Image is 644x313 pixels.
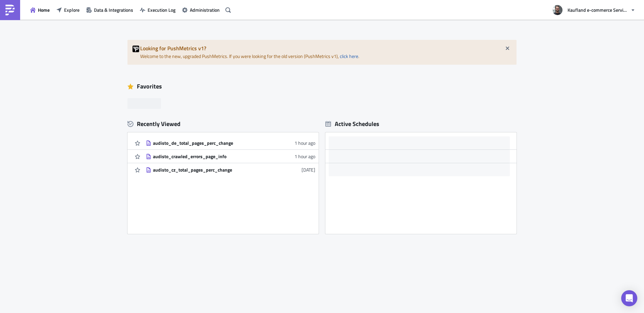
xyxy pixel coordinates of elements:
button: Execution Log [137,5,179,15]
span: Kaufland e-commerce Services GmbH & Co. KG [568,6,628,13]
img: Avatar [552,4,563,16]
div: audisto_cz_total_pages_perc_change [153,167,270,173]
div: Active Schedules [325,120,379,128]
span: Administration [190,6,220,13]
div: Recently Viewed [127,119,319,129]
a: click here [340,53,358,60]
div: audisto_de_total_pages_perc_change [153,140,270,146]
time: 2025-08-12T06:13:06Z [302,166,315,173]
button: Explore [53,5,83,15]
button: Home [27,5,53,15]
a: audisto_cz_total_pages_perc_change[DATE] [146,163,315,176]
a: audisto_de_total_pages_perc_change1 hour ago [146,136,315,149]
div: audisto_crawled_errors_page_info [153,153,270,160]
button: Kaufland e-commerce Services GmbH & Co. KG [548,3,639,17]
span: Execution Log [148,6,175,13]
div: Favorites [127,81,517,91]
span: Home [38,6,50,13]
span: Explore [64,6,79,13]
button: Data & Integrations [83,5,137,15]
span: Data & Integrations [94,6,133,13]
time: 2025-08-13T06:46:29Z [294,139,315,146]
button: Administration [179,5,223,15]
time: 2025-08-13T06:37:51Z [294,153,315,160]
a: audisto_crawled_errors_page_info1 hour ago [146,150,315,163]
h5: Looking for PushMetrics v1? [140,46,512,51]
img: PushMetrics [5,5,15,15]
div: Welcome to the new, upgraded PushMetrics. If you were looking for the old version (PushMetrics v1... [127,40,517,65]
div: Open Intercom Messenger [621,290,637,306]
